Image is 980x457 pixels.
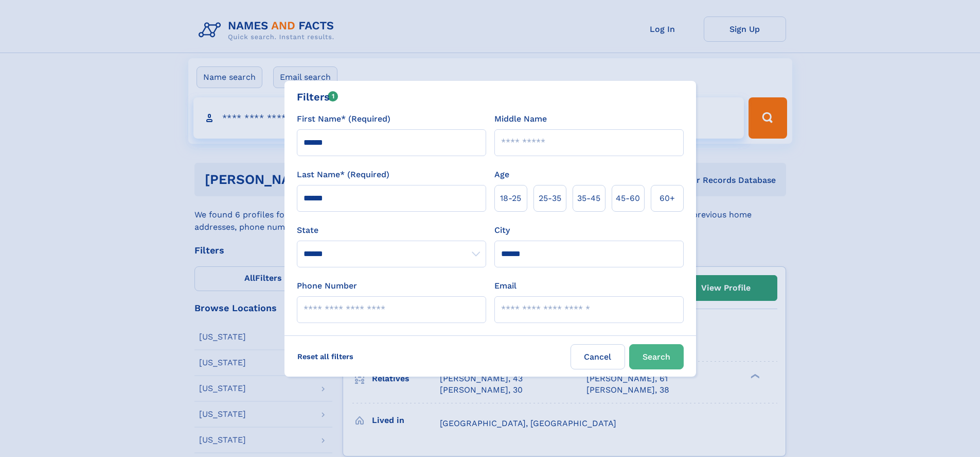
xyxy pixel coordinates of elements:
[629,344,684,369] button: Search
[616,192,640,205] span: 45‑60
[297,113,390,125] label: First Name* (Required)
[297,224,486,236] label: State
[494,168,509,181] label: Age
[297,89,338,105] div: Filters
[297,280,357,292] label: Phone Number
[297,168,389,181] label: Last Name* (Required)
[660,192,675,205] span: 60+
[500,192,521,205] span: 18‑25
[291,344,360,369] label: Reset all filters
[539,192,561,205] span: 25‑35
[571,344,625,369] label: Cancel
[494,113,547,125] label: Middle Name
[494,224,510,236] label: City
[577,192,600,205] span: 35‑45
[494,280,516,292] label: Email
